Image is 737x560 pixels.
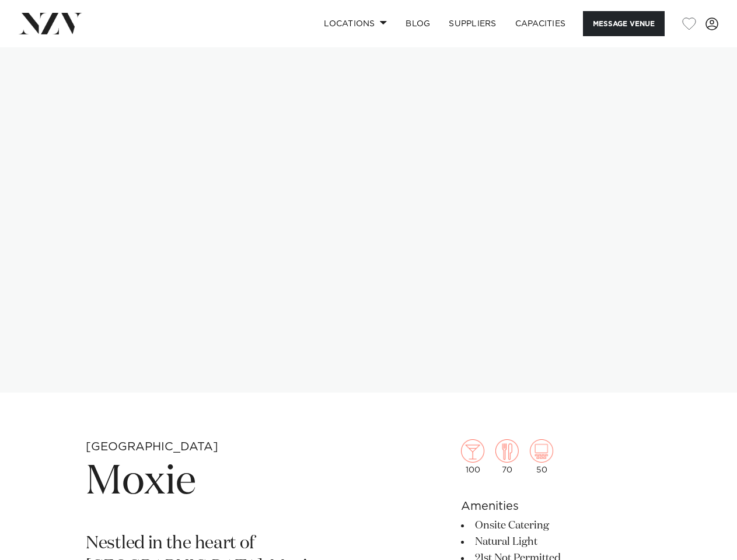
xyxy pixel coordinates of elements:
a: SUPPLIERS [439,11,505,36]
div: 100 [461,439,484,474]
h6: Amenities [461,498,651,515]
div: 50 [530,439,553,474]
small: [GEOGRAPHIC_DATA] [86,441,218,453]
a: Locations [315,11,396,36]
li: Onsite Catering [461,517,651,534]
a: BLOG [396,11,439,36]
img: cocktail.png [461,439,484,463]
img: dining.png [495,439,519,463]
li: Natural Light [461,534,651,550]
img: nzv-logo.png [19,13,82,34]
div: 70 [495,439,519,474]
a: Capacities [506,11,575,36]
button: Message Venue [583,11,665,36]
img: theatre.png [530,439,553,463]
h1: Moxie [86,456,378,509]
